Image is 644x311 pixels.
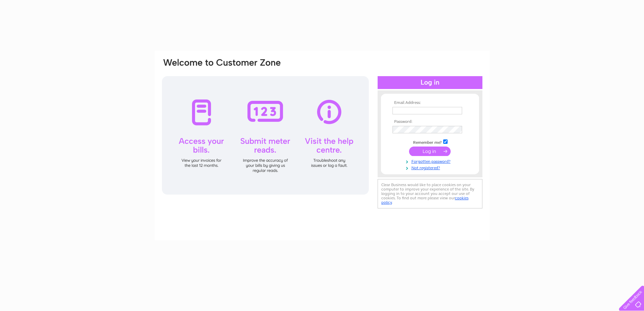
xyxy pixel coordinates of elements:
[378,179,482,208] div: Clear Business would like to place cookies on your computer to improve your experience of the sit...
[381,196,469,205] a: cookies policy
[409,147,451,156] input: Submit
[392,164,469,171] a: Not registered?
[391,138,469,145] td: Remember me?
[391,101,469,105] th: Email Address:
[391,119,469,124] th: Password:
[392,158,469,164] a: Forgotten password?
